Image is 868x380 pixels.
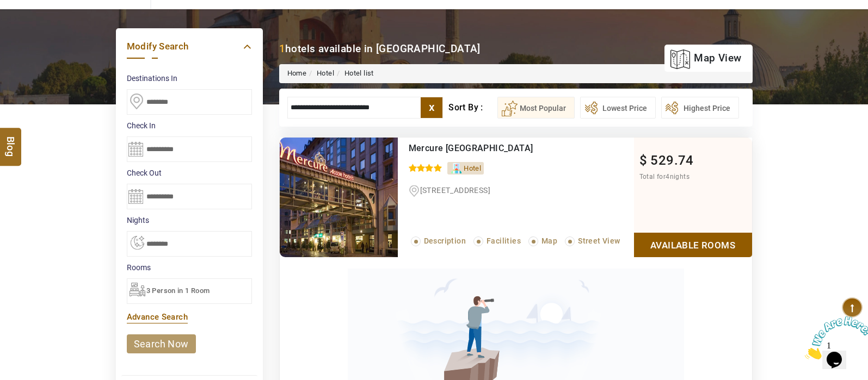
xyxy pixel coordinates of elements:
label: Rooms [127,262,252,273]
label: Destinations In [127,73,252,84]
span: Hotel [464,164,481,172]
div: hotels available in [GEOGRAPHIC_DATA] [279,41,481,56]
span: Total for nights [639,173,690,180]
a: Hotel [317,69,334,77]
li: Hotel list [334,68,374,79]
img: The Royal Line Holidays [8,4,67,46]
span: Street View [578,236,620,245]
label: x [421,97,442,118]
span: Map [541,236,557,245]
button: Lowest Price [580,97,656,119]
b: 1 [279,42,285,55]
span: 1 [4,4,9,14]
label: nights [127,215,252,226]
span: 529.74 [650,153,693,168]
button: Highest Price [661,97,739,119]
img: oGkYFB3u_947322eac84763ff142fce0f23397286.jpg [280,138,398,257]
a: Show Rooms [634,233,752,257]
a: map view [670,46,741,70]
a: Home [287,69,307,77]
a: Advance Search [127,312,188,322]
span: Facilities [487,236,521,245]
span: 4 [666,173,669,180]
div: Sort By : [448,97,497,119]
button: Most Popular [497,97,575,119]
span: [STREET_ADDRESS] [420,186,490,195]
a: Mercure [GEOGRAPHIC_DATA] [409,143,533,153]
a: Modify Search [127,39,252,54]
iframe: chat widget [801,312,868,364]
span: Description [424,236,466,245]
span: $ [639,153,647,168]
div: Mercure Budapest Korona Hotel [409,143,589,154]
label: Check Out [127,167,252,178]
img: Chat attention grabber [4,4,72,47]
a: search now [127,334,196,353]
span: Blog [4,136,18,145]
label: Check In [127,120,252,131]
span: 3 Person in 1 Room [146,286,210,295]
